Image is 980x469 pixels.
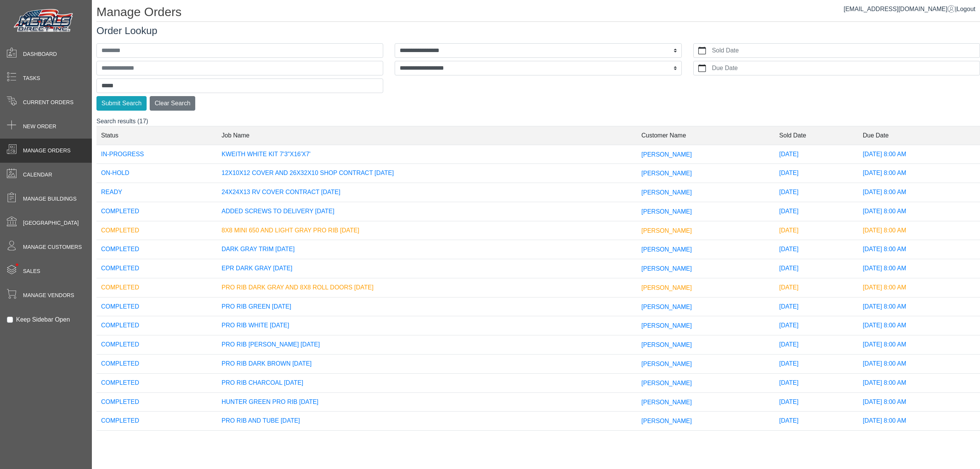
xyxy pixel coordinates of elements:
span: [GEOGRAPHIC_DATA] [23,219,79,227]
td: Job Name [217,126,637,145]
td: Status [96,126,217,145]
td: COMPLETED [96,259,217,278]
td: COMPLETED [96,355,217,374]
span: Manage Buildings [23,195,77,203]
td: [DATE] 8:00 AM [858,355,980,374]
td: PRO RIB AND TUBE [DATE] [217,412,637,431]
label: Keep Sidebar Open [16,315,70,324]
label: Sold Date [710,44,980,57]
td: [DATE] [775,297,858,316]
td: KWEITH WHITE KIT 7'3"X16'X7' [217,145,637,164]
td: COMPLETED [96,221,217,240]
span: [PERSON_NAME] [642,418,692,424]
td: PRO RIB GREEN [DATE] [217,297,637,316]
td: COMPLETED [96,297,217,316]
td: [DATE] 8:00 AM [858,145,980,164]
td: [DATE] 8:00 AM [858,335,980,355]
span: [PERSON_NAME] [642,361,692,367]
span: Sales [23,267,40,275]
span: [PERSON_NAME] [642,399,692,405]
td: [DATE] [775,240,858,259]
td: [DATE] [775,202,858,221]
span: [PERSON_NAME] [642,342,692,348]
td: [DATE] 8:00 AM [858,164,980,183]
td: Sold Date [775,126,858,145]
td: PRO RIB WHITE [DATE] [217,316,637,335]
svg: calendar [698,47,706,54]
td: [DATE] 8:00 AM [858,316,980,335]
span: Tasks [23,74,40,82]
td: ON-HOLD [96,164,217,183]
span: New Order [23,123,56,131]
td: DARK GRAY TRIM [DATE] [217,240,637,259]
td: [DATE] 8:00 AM [858,183,980,202]
button: Clear Search [150,96,195,111]
td: ADDED SCREWS TO DELIVERY [DATE] [217,202,637,221]
td: 12X10X12 COVER AND 26X32X10 SHOP CONTRACT [DATE] [217,164,637,183]
span: • [7,252,27,277]
td: COMPLETED [96,392,217,412]
td: [DATE] [775,431,858,450]
span: [PERSON_NAME] [642,322,692,329]
td: [DATE] [775,183,858,202]
td: 24X24X13 RV COVER CONTRACT [DATE] [217,183,637,202]
span: [PERSON_NAME] [642,303,692,310]
td: PRO RIB DARK GRAY AND 8X8 ROLL DOORS [DATE] [217,278,637,297]
td: [DATE] [775,373,858,392]
span: Calendar [23,171,52,179]
td: READY [96,183,217,202]
td: [DATE] 8:00 AM [858,259,980,278]
td: COMPLETED [96,240,217,259]
td: [DATE] [775,145,858,164]
td: [DATE] [775,355,858,374]
h1: Manage Orders [96,5,980,22]
button: Submit Search [96,96,147,111]
td: Due Date [858,126,980,145]
span: Manage Orders [23,147,70,155]
td: [DATE] [775,221,858,240]
td: [DATE] [775,335,858,355]
span: [PERSON_NAME] [642,227,692,234]
span: [PERSON_NAME] [642,208,692,215]
span: Dashboard [23,50,57,58]
span: [PERSON_NAME] [642,246,692,253]
td: Customer Name [637,126,775,145]
td: COMPLETED [96,278,217,297]
img: Metals Direct Inc Logo [11,7,77,35]
td: PRO RIB [PERSON_NAME] [DATE] [217,335,637,355]
button: calendar [694,61,710,75]
td: [DATE] [775,392,858,412]
td: 8X8 MINI 650 AND LIGHT GRAY PRO RIB [DATE] [217,221,637,240]
td: [DATE] 8:00 AM [858,373,980,392]
span: Manage Customers [23,243,82,251]
label: Due Date [710,61,980,75]
td: [DATE] 8:00 AM [858,278,980,297]
span: [PERSON_NAME] [642,265,692,272]
td: PRO LOC DARK GRAY [DATE] [217,431,637,450]
span: Logout [957,6,975,12]
span: [PERSON_NAME] [642,284,692,291]
div: Search results (17) [96,117,980,432]
td: [DATE] 8:00 AM [858,392,980,412]
span: Manage Vendors [23,291,74,299]
span: [PERSON_NAME] [642,170,692,176]
svg: calendar [698,64,706,72]
td: COMPLETED [96,335,217,355]
a: [EMAIL_ADDRESS][DOMAIN_NAME] [844,6,955,12]
td: [DATE] 8:00 AM [858,240,980,259]
button: calendar [694,44,710,57]
td: [DATE] [775,259,858,278]
h3: Order Lookup [96,25,980,37]
td: [DATE] 8:00 AM [858,431,980,450]
td: [DATE] 8:00 AM [858,221,980,240]
span: Current Orders [23,98,73,106]
td: EPR DARK GRAY [DATE] [217,259,637,278]
td: [DATE] 8:00 AM [858,297,980,316]
td: COMPLETED [96,202,217,221]
td: [DATE] [775,316,858,335]
div: | [844,5,975,14]
td: [DATE] 8:00 AM [858,202,980,221]
td: [DATE] 8:00 AM [858,412,980,431]
td: [DATE] [775,164,858,183]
